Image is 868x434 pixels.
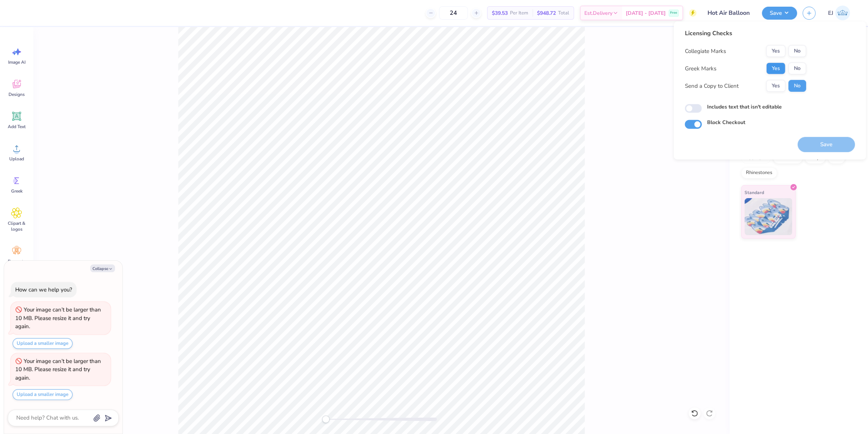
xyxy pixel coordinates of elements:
[13,389,72,400] button: Upload a smaller image
[626,9,666,17] span: [DATE] - [DATE]
[707,103,781,111] label: Includes text that isn't editable
[492,9,508,17] span: $39.53
[9,91,25,97] span: Designs
[90,264,115,272] button: Collapse
[744,188,764,196] span: Standard
[744,198,792,235] img: Standard
[766,63,785,74] button: Yes
[11,188,23,194] span: Greek
[8,124,26,130] span: Add Text
[825,6,853,20] a: EJ
[766,80,785,92] button: Yes
[558,9,569,17] span: Total
[685,29,806,38] div: Licensing Checks
[762,7,797,20] button: Save
[8,258,26,264] span: Decorate
[15,286,72,293] div: How can we help you?
[4,220,29,232] span: Clipart & logos
[685,47,726,56] div: Collegiate Marks
[741,167,777,178] div: Rhinestones
[510,9,528,17] span: Per Item
[13,338,72,349] button: Upload a smaller image
[835,6,850,20] img: Edgardo Jr
[15,357,101,381] div: Your image can’t be larger than 10 MB. Please resize it and try again.
[702,6,756,20] input: Untitled Design
[828,9,833,17] span: EJ
[788,45,806,57] button: No
[766,45,785,57] button: Yes
[322,415,330,423] div: Accessibility label
[685,82,738,90] div: Send a Copy to Client
[8,59,26,65] span: Image AI
[670,10,677,16] span: Free
[439,6,468,20] input: – –
[537,9,556,17] span: $948.72
[584,9,612,17] span: Est. Delivery
[9,156,24,162] span: Upload
[788,80,806,92] button: No
[685,64,716,73] div: Greek Marks
[15,306,101,330] div: Your image can’t be larger than 10 MB. Please resize it and try again.
[788,63,806,74] button: No
[707,118,745,126] label: Block Checkout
